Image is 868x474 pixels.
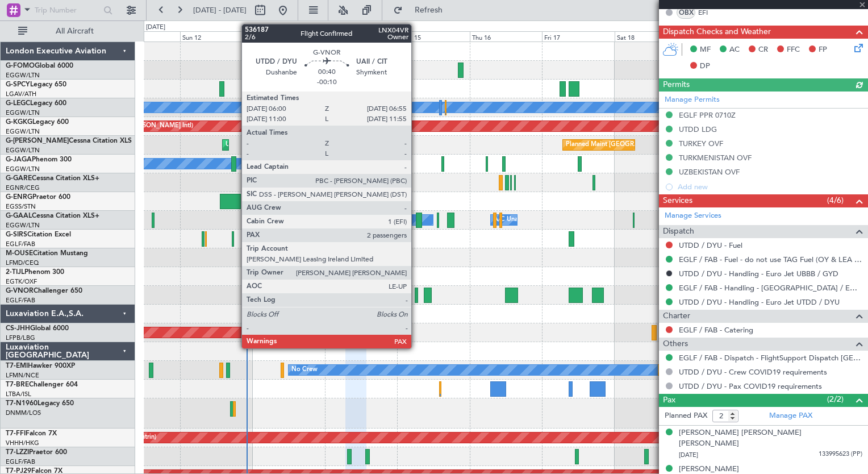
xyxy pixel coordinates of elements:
a: 2-TIJLPhenom 300 [6,269,64,276]
div: Tue 14 [325,31,397,41]
a: LTBA/ISL [6,390,31,398]
a: T7-LZZIPraetor 600 [6,449,67,456]
div: Owner [364,211,383,228]
a: G-LEGCLegacy 600 [6,100,66,107]
a: EGSS/STN [6,202,36,211]
a: UTDD / DYU - Handling - Euro Jet UBBB / GYD [679,269,838,278]
a: LFMD/CEQ [6,259,39,267]
span: G-[PERSON_NAME] [6,138,69,144]
a: T7-BREChallenger 604 [6,381,78,388]
span: Others [663,338,688,351]
a: EFI [698,7,724,18]
a: EGLF / FAB - Catering [679,325,753,335]
span: G-GAAL [6,213,32,219]
span: [DATE] - [DATE] [193,5,247,15]
a: T7-FFIFalcon 7X [6,430,57,437]
a: EGGW/LTN [6,221,40,230]
a: T7-N1960Legacy 650 [6,400,74,407]
a: G-GARECessna Citation XLS+ [6,175,99,182]
div: A/C Unavailable [277,211,324,228]
a: G-KGKGLegacy 600 [6,119,69,126]
label: Planned PAX [665,410,707,422]
a: EGNR/CEG [6,184,40,192]
div: Fri 17 [542,31,614,41]
span: Dispatch [663,225,694,238]
a: EGGW/LTN [6,71,40,80]
span: 2-TIJL [6,269,24,276]
div: OBX [677,6,695,19]
a: EGGW/LTN [6,127,40,136]
span: M-OUSE [6,250,33,257]
span: T7-FFI [6,430,26,437]
a: Manage Services [665,210,721,222]
a: G-VNORChallenger 650 [6,288,82,294]
div: Sun 12 [180,31,252,41]
span: T7-EMI [6,363,28,369]
a: M-OUSECitation Mustang [6,250,88,257]
a: LFPB/LBG [6,334,35,342]
div: Planned Maint [GEOGRAPHIC_DATA] ([GEOGRAPHIC_DATA]) [566,136,745,153]
span: G-SIRS [6,231,27,238]
span: [DATE] [679,451,698,459]
a: EGGW/LTN [6,109,40,117]
span: T7-BRE [6,381,29,388]
div: Thu 16 [470,31,542,41]
span: (4/6) [827,194,844,206]
span: G-VNOR [6,288,34,294]
span: CR [758,44,768,56]
a: G-ENRGPraetor 600 [6,194,70,201]
span: T7-N1960 [6,400,37,407]
input: Trip Number [35,2,100,19]
a: VHHH/HKG [6,439,39,447]
a: EGLF/FAB [6,296,35,305]
div: Sat 11 [108,31,180,41]
span: G-JAGA [6,156,32,163]
a: UTDD / DYU - Crew COVID19 requirements [679,367,827,377]
a: G-SPCYLegacy 650 [6,81,66,88]
span: G-FOMO [6,63,35,69]
span: Services [663,194,692,207]
span: All Aircraft [30,27,120,35]
span: FFC [787,44,800,56]
div: Wed 15 [397,31,469,41]
a: UTDD / DYU - Fuel [679,240,742,250]
div: No Crew [291,361,318,379]
a: EGTK/OXF [6,277,37,286]
span: G-GARE [6,175,32,182]
a: T7-EMIHawker 900XP [6,363,75,369]
span: Charter [663,310,690,323]
span: T7-LZZI [6,449,29,456]
div: [DATE] [146,23,165,32]
a: EGGW/LTN [6,165,40,173]
a: EGLF / FAB - Dispatch - FlightSupport Dispatch [GEOGRAPHIC_DATA] [679,353,862,363]
div: Unplanned Maint [GEOGRAPHIC_DATA] ([GEOGRAPHIC_DATA]) [226,136,412,153]
a: DNMM/LOS [6,409,41,417]
div: [PERSON_NAME] [PERSON_NAME] [PERSON_NAME] [679,427,862,450]
span: FP [819,44,827,56]
span: CS-JHH [6,325,30,332]
a: UTDD / DYU - Pax COVID19 requirements [679,381,822,391]
button: Refresh [388,1,456,19]
span: G-KGKG [6,119,32,126]
a: Manage PAX [769,410,812,422]
a: UTDD / DYU - Handling - Euro Jet UTDD / DYU [679,297,840,307]
span: MF [700,44,711,56]
a: EGLF/FAB [6,458,35,466]
span: G-SPCY [6,81,30,88]
span: (2/2) [827,393,844,405]
span: Pax [663,394,675,407]
a: G-[PERSON_NAME]Cessna Citation XLS [6,138,132,144]
a: EGLF / FAB - Handling - [GEOGRAPHIC_DATA] / EGLF / FAB [679,283,862,293]
a: EGLF / FAB - Fuel - do not use TAG Fuel (OY & LEA only) EGLF / FAB [679,255,862,264]
span: DP [700,61,710,72]
a: EGLF/FAB [6,240,35,248]
a: CS-JHHGlobal 6000 [6,325,69,332]
a: G-JAGAPhenom 300 [6,156,72,163]
span: Dispatch Checks and Weather [663,26,771,39]
span: G-LEGC [6,100,30,107]
a: EGGW/LTN [6,146,40,155]
div: Mon 13 [252,31,324,41]
a: G-GAALCessna Citation XLS+ [6,213,99,219]
a: G-FOMOGlobal 6000 [6,63,73,69]
div: Sat 18 [615,31,687,41]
